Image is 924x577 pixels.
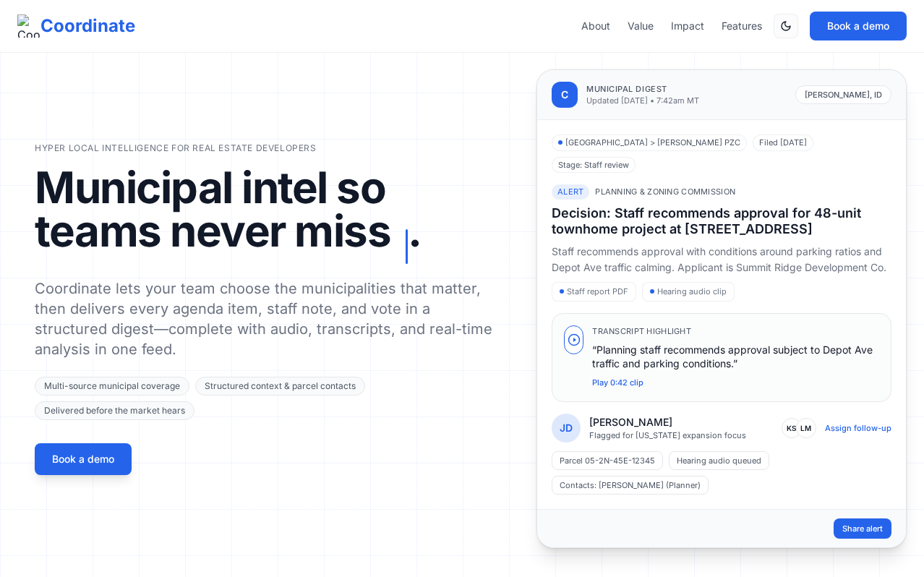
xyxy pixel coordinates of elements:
button: Book a demo [810,12,907,40]
p: Transcript highlight [592,325,879,338]
a: Value [628,19,654,33]
button: Share alert [834,518,891,539]
button: Assign follow-up [825,422,891,434]
span: Multi-source municipal coverage [35,377,189,396]
p: Municipal digest [586,83,699,95]
span: Hearing audio queued [669,451,769,470]
button: Book a demo [35,443,132,475]
span: [GEOGRAPHIC_DATA] > [PERSON_NAME] PZC [552,134,747,151]
span: Alert [552,184,589,200]
p: Hyper local intelligence for real estate developers [35,142,496,154]
span: Contacts: [PERSON_NAME] (Planner) [552,476,709,495]
span: Planning & Zoning Commission [595,186,735,198]
span: Parcel 05-2N-45E-12345 [552,451,663,470]
button: Switch to dark mode [774,14,798,38]
span: Hearing audio clip [642,282,735,302]
p: “Planning staff recommends approval subject to Depot Ave traffic and parking conditions.” [592,343,879,371]
p: Staff recommends approval with conditions around parking ratios and Depot Ave traffic calming. Ap... [552,244,891,277]
p: Updated [DATE] • 7:42am MT [586,95,699,107]
h1: Municipal intel so teams never miss . [35,166,496,264]
p: [PERSON_NAME] [589,415,746,429]
h3: Decision: Staff recommends approval for 48-unit townhome project at [STREET_ADDRESS] [552,205,891,238]
span: [PERSON_NAME], ID [795,85,891,105]
span: Staff report PDF [552,282,636,302]
p: Flagged for [US_STATE] expansion focus [589,429,746,441]
div: C [552,82,578,108]
a: Features [722,19,762,33]
span: Filed [DATE] [753,134,813,151]
img: Coordinate [17,14,40,38]
span: Structured context & parcel contacts [195,377,365,396]
button: Play 0:42 clip [592,377,643,389]
a: Coordinate [17,14,135,38]
p: Coordinate lets your team choose the municipalities that matter, then delivers every agenda item,... [35,278,496,359]
a: Impact [671,19,704,33]
span: Stage: Staff review [552,157,636,174]
span: KS [782,418,802,438]
span: LM [796,418,816,438]
div: JD [552,414,581,443]
span: Delivered before the market hears [35,401,194,420]
span: Coordinate [40,14,135,38]
a: About [581,19,610,33]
